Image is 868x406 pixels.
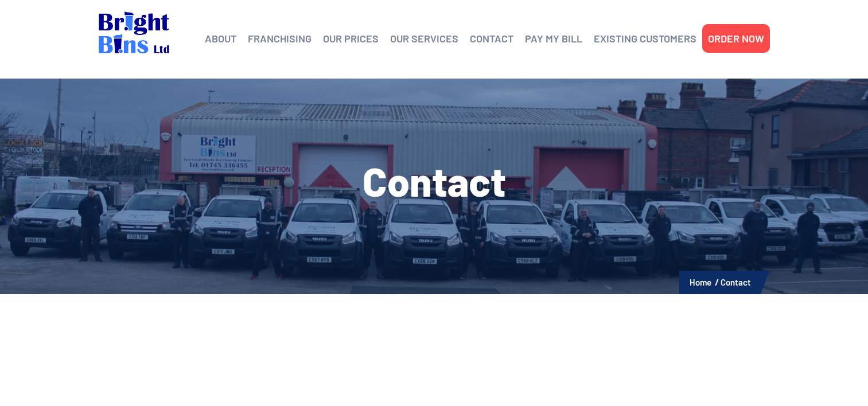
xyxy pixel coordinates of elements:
a: Home [690,277,711,287]
a: ABOUT [205,30,236,47]
h1: Contact [99,161,770,201]
a: CONTACT [470,30,513,47]
a: PAY MY BILL [525,30,582,47]
a: FRANCHISING [248,30,312,47]
a: OUR SERVICES [390,30,458,47]
li: Contact [721,275,751,290]
a: OUR PRICES [323,30,379,47]
a: ORDER NOW [708,30,764,47]
a: EXISTING CUSTOMERS [594,30,696,47]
